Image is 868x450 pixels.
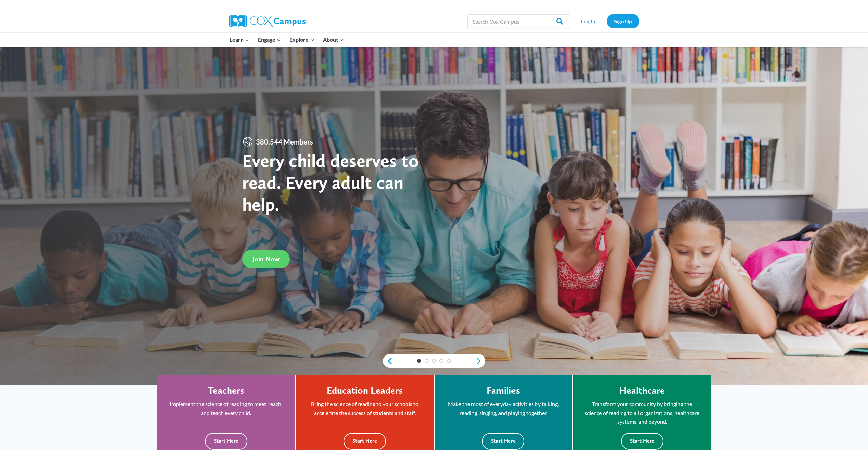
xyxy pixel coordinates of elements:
nav: Secondary Navigation [573,14,639,28]
p: Implement the science of reading to meet, reach, and teach every child. [167,400,285,417]
span: Join Now [252,255,280,263]
span: Explore [289,35,314,44]
a: Log In [573,14,603,28]
button: Start Here [344,433,386,450]
p: Bring the science of reading to your schools to accelerate the success of students and staff. [306,400,424,417]
span: Learn [230,35,249,44]
span: 380,544 Members [253,136,316,147]
a: 3 [432,359,436,363]
a: Join Now [242,250,290,268]
a: 1 [417,359,421,363]
button: Start Here [205,433,247,450]
p: Transform your community by bringing the science of reading to all organizations, healthcare syst... [583,400,701,426]
a: 5 [447,359,451,363]
h4: Education Leaders [327,385,403,397]
p: Make the most of everyday activities by talking, reading, singing, and playing together. [445,400,562,417]
a: next [475,357,485,365]
strong: Every child deserves to read. Every adult can help. [242,149,419,215]
span: Engage [258,35,281,44]
div: content slider buttons [383,354,485,368]
h4: Families [487,385,520,397]
a: previous [383,357,393,365]
button: Start Here [482,433,524,450]
button: Start Here [621,433,663,450]
h4: Teachers [208,385,244,397]
h4: Healthcare [619,385,665,397]
span: About [323,35,344,44]
a: Sign Up [607,14,639,28]
input: Search Cox Campus [467,14,570,28]
nav: Primary Navigation [225,33,348,47]
img: Cox Campus [229,15,306,27]
a: 4 [439,359,443,363]
a: 2 [425,359,429,363]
